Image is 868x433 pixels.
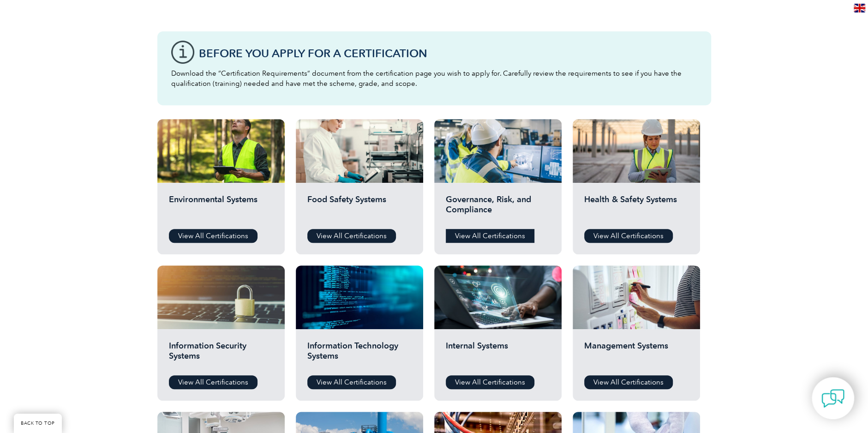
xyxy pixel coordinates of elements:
a: View All Certifications [446,375,534,389]
h3: Before You Apply For a Certification [199,48,697,59]
img: en [854,4,865,12]
p: Download the “Certification Requirements” document from the certification page you wish to apply ... [171,68,697,89]
a: View All Certifications [307,229,396,243]
a: View All Certifications [584,375,673,389]
h2: Internal Systems [446,341,550,368]
h2: Management Systems [584,341,688,368]
a: View All Certifications [169,375,257,389]
h2: Food Safety Systems [307,194,412,222]
h2: Environmental Systems [169,194,273,222]
h2: Governance, Risk, and Compliance [446,194,550,222]
h2: Health & Safety Systems [584,194,688,222]
a: BACK TO TOP [14,414,62,433]
h2: Information Technology Systems [307,341,412,368]
a: View All Certifications [307,375,396,389]
a: View All Certifications [584,229,673,243]
img: contact-chat.png [821,387,844,410]
a: View All Certifications [446,229,534,243]
h2: Information Security Systems [169,341,273,368]
a: View All Certifications [169,229,257,243]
